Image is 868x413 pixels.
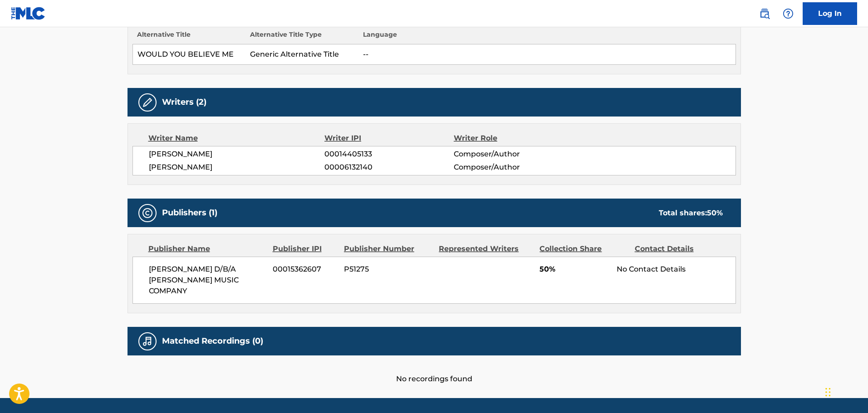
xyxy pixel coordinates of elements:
div: Publisher Name [148,243,266,254]
img: MLC Logo [11,7,46,20]
a: Log In [803,2,857,25]
img: Matched Recordings [142,336,153,347]
td: Generic Alternative Title [245,44,358,65]
div: Publisher IPI [273,243,337,254]
div: Writer IPI [324,133,454,144]
td: WOULD YOU BELIEVE ME [132,44,245,65]
span: [PERSON_NAME] [149,149,325,160]
div: Writer Name [148,133,325,144]
div: Total shares: [659,208,723,219]
img: Publishers [142,208,153,219]
h5: Matched Recordings (0) [162,336,263,346]
td: -- [358,44,736,65]
th: Alternative Title [132,30,245,44]
span: 50% [539,264,610,275]
th: Alternative Title Type [245,30,358,44]
h5: Publishers (1) [162,208,217,218]
span: 00006132140 [324,162,453,173]
h5: Writers (2) [162,97,206,107]
div: Represented Writers [439,243,533,254]
div: Drag [825,379,831,406]
div: No recordings found [128,355,741,384]
span: [PERSON_NAME] D/B/A [PERSON_NAME] MUSIC COMPANY [149,264,266,296]
span: 00015362607 [273,264,337,275]
iframe: Chat Widget [823,369,868,413]
div: Help [779,5,797,23]
span: [PERSON_NAME] [149,162,325,173]
span: 00014405133 [324,149,453,160]
img: help [783,8,794,19]
img: Writers [142,97,153,108]
div: No Contact Details [617,264,735,275]
span: Composer/Author [454,149,571,160]
th: Language [358,30,736,44]
div: Publisher Number [344,243,432,254]
span: 50 % [707,209,723,217]
div: Collection Share [539,243,628,254]
img: search [759,8,770,19]
a: Public Search [755,5,774,23]
span: P51275 [344,264,432,275]
span: Composer/Author [454,162,571,173]
div: Writer Role [454,133,571,144]
div: Contact Details [635,243,723,254]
